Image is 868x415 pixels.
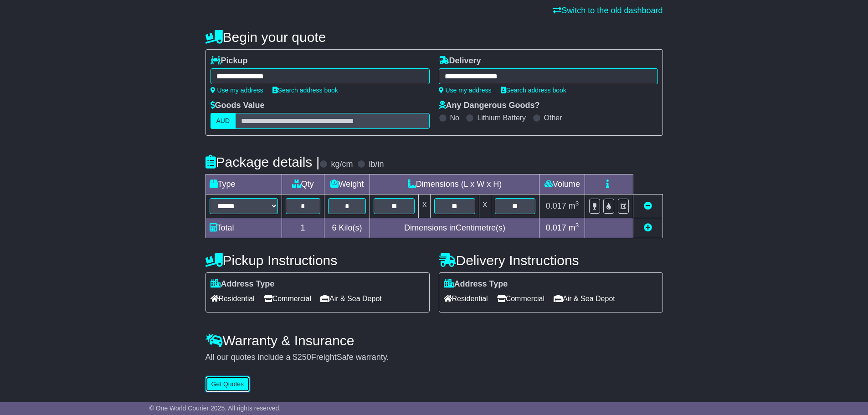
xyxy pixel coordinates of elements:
a: Remove this item [644,201,652,210]
label: No [450,113,459,122]
label: AUD [211,113,236,129]
span: 0.017 [546,223,566,232]
td: Dimensions in Centimetre(s) [370,218,539,238]
a: Search address book [272,87,338,94]
span: Air & Sea Depot [554,292,615,306]
span: m [569,223,579,232]
td: 1 [282,218,324,238]
td: Dimensions (L x W x H) [370,174,539,195]
td: x [479,195,491,218]
td: Volume [539,174,585,195]
span: © One World Courier 2025. All rights reserved. [149,405,281,412]
label: kg/cm [331,159,353,169]
a: Use my address [439,87,492,94]
label: Any Dangerous Goods? [439,101,540,111]
span: Residential [444,292,488,306]
a: Use my address [211,87,263,94]
h4: Delivery Instructions [439,253,663,268]
label: Pickup [211,56,248,66]
div: All our quotes include a $ FreightSafe warranty. [205,353,663,363]
span: 250 [298,353,311,362]
a: Switch to the old dashboard [553,6,663,15]
td: Type [205,174,282,195]
span: Air & Sea Depot [320,292,382,306]
label: Other [544,113,562,122]
label: Goods Value [211,101,265,111]
span: 6 [332,223,336,232]
td: Total [205,218,282,238]
h4: Package details | [205,154,320,169]
button: Get Quotes [205,376,250,392]
sup: 3 [575,222,579,229]
label: lb/in [369,159,384,169]
td: Weight [324,174,370,195]
label: Delivery [439,56,481,66]
td: Kilo(s) [324,218,370,238]
a: Add new item [644,223,652,232]
label: Lithium Battery [477,113,526,122]
label: Address Type [211,279,275,289]
span: m [569,201,579,210]
h4: Pickup Instructions [205,253,430,268]
span: Residential [211,292,255,306]
td: Qty [282,174,324,195]
h4: Begin your quote [205,30,663,45]
a: Search address book [501,87,566,94]
span: Commercial [497,292,544,306]
span: 0.017 [546,201,566,210]
sup: 3 [575,200,579,207]
span: Commercial [264,292,311,306]
h4: Warranty & Insurance [205,333,663,348]
label: Address Type [444,279,508,289]
td: x [419,195,431,218]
